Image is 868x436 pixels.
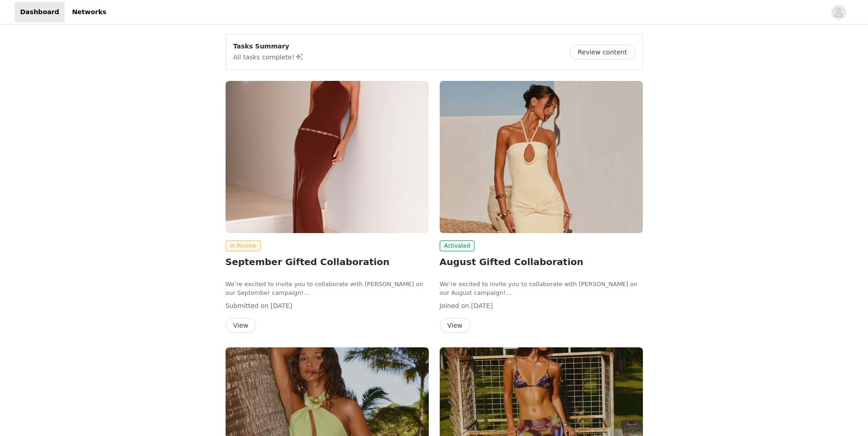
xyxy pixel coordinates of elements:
[270,302,292,309] span: [DATE]
[226,255,429,269] h2: September Gifted Collaboration
[440,302,469,309] span: Joined on
[226,81,429,233] img: Peppermayo AUS
[66,2,112,22] a: Networks
[440,280,643,298] p: We’re excited to invite you to collaborate with [PERSON_NAME] on our August campaign!
[226,280,429,298] p: We’re excited to invite you to collaborate with [PERSON_NAME] on our September campaign!
[471,302,493,309] span: [DATE]
[440,322,470,329] a: View
[440,240,475,251] span: Activated
[440,81,643,233] img: Peppermayo AUS
[15,2,65,22] a: Dashboard
[570,45,635,59] button: Review content
[226,322,256,329] a: View
[226,318,256,333] button: View
[226,302,269,309] span: Submitted on
[233,51,304,62] p: All tasks complete!
[233,42,304,51] p: Tasks Summary
[440,255,643,269] h2: August Gifted Collaboration
[226,240,261,251] span: In Review
[440,318,470,333] button: View
[834,5,843,20] div: avatar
